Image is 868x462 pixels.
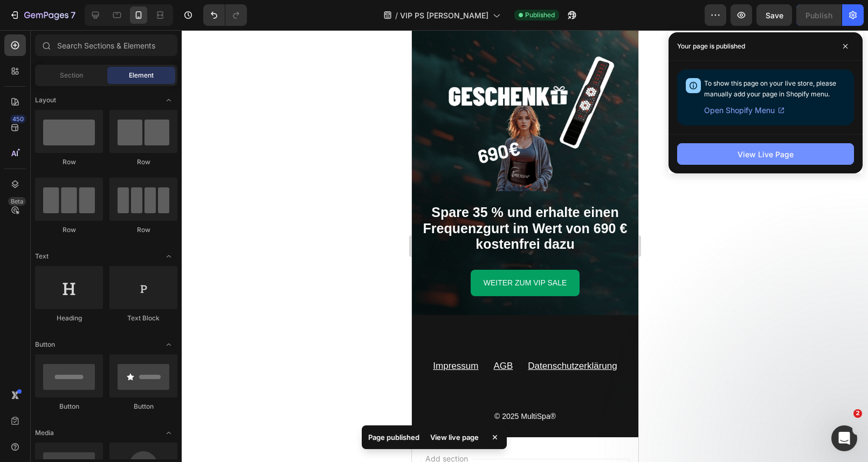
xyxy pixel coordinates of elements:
[831,425,857,451] iframe: Intercom live chat
[109,313,177,323] div: Text Block
[10,115,26,123] div: 450
[395,10,398,21] span: /
[400,10,488,21] span: VIP PS [PERSON_NAME]
[35,34,177,56] input: Search Sections & Elements
[704,104,775,117] span: Open Shopify Menu
[525,10,555,20] span: Published
[109,157,177,167] div: Row
[796,4,842,26] button: Publish
[35,340,55,349] span: Button
[203,4,247,26] div: Undo/Redo
[4,4,80,26] button: 7
[766,11,783,20] span: Save
[35,313,103,323] div: Heading
[368,432,419,443] p: Page published
[160,248,177,265] span: Toggle open
[738,149,794,160] div: View Live Page
[109,225,177,235] div: Row
[129,71,154,80] span: Element
[35,95,56,105] span: Layout
[704,79,836,98] span: To show this page on your live store, please manually add your page in Shopify menu.
[756,4,792,26] button: Save
[109,402,177,411] div: Button
[9,423,60,434] span: Add section
[412,30,638,462] iframe: Design area
[8,197,26,206] div: Beta
[424,430,485,445] div: View live page
[35,428,54,438] span: Media
[677,41,745,52] p: Your page is published
[677,143,854,165] button: View Live Page
[35,402,103,411] div: Button
[160,336,177,353] span: Toggle open
[160,92,177,109] span: Toggle open
[160,424,177,442] span: Toggle open
[805,10,832,21] div: Publish
[60,71,83,80] span: Section
[35,225,103,235] div: Row
[35,157,103,167] div: Row
[853,409,862,418] span: 2
[35,251,49,261] span: Text
[71,9,75,22] p: 7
